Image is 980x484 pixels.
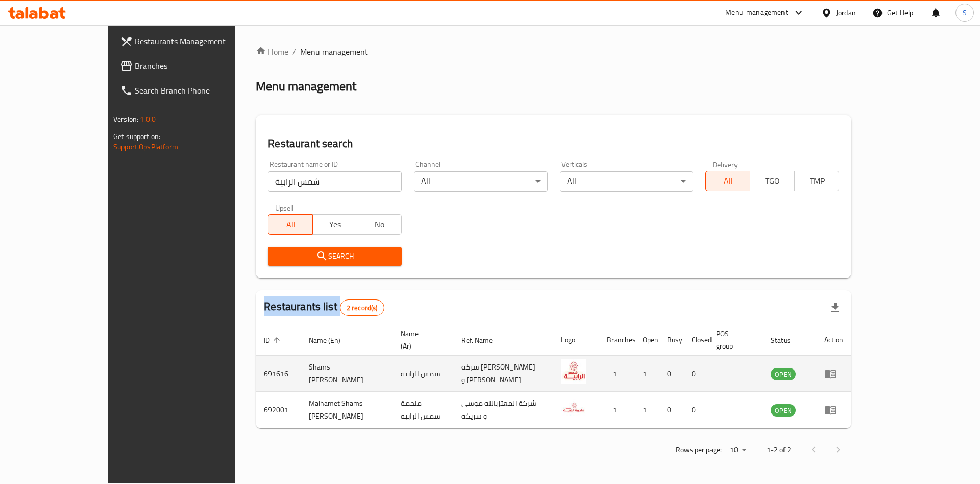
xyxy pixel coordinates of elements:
[357,214,402,235] button: No
[823,295,847,320] div: Export file
[112,78,272,103] a: Search Branch Phone
[771,368,796,380] span: OPEN
[794,171,839,191] button: TMP
[659,325,683,356] th: Busy
[561,395,586,421] img: Malhamet Shams Al Rabieh
[754,174,791,189] span: TGO
[268,214,313,235] button: All
[599,325,634,356] th: Branches
[553,325,599,356] th: Logo
[268,247,402,266] button: Search
[799,174,835,189] span: TMP
[634,356,659,392] td: 1
[767,444,791,456] p: 1-2 of 2
[726,443,750,458] div: Rows per page:
[300,45,368,58] span: Menu management
[112,54,272,78] a: Branches
[113,140,178,153] a: Support.OpsPlatform
[135,84,264,97] span: Search Branch Phone
[599,392,634,428] td: 1
[634,392,659,428] td: 1
[683,325,708,356] th: Closed
[361,217,398,232] span: No
[317,217,353,232] span: Yes
[256,45,288,58] a: Home
[659,392,683,428] td: 0
[309,334,354,347] span: Name (En)
[824,404,843,416] div: Menu
[113,130,160,143] span: Get support on:
[256,325,851,428] table: enhanced table
[268,136,839,151] h2: Restaurant search
[135,35,264,48] span: Restaurants Management
[716,328,750,352] span: POS group
[414,171,548,192] div: All
[750,171,795,191] button: TGO
[683,356,708,392] td: 0
[771,334,804,347] span: Status
[963,7,967,18] span: S
[393,356,453,392] td: شمس الرابية
[771,405,796,417] span: OPEN
[340,303,384,313] span: 2 record(s)
[256,392,301,428] td: 692001
[725,7,788,19] div: Menu-management
[461,334,506,347] span: Ref. Name
[264,299,384,316] h2: Restaurants list
[140,112,156,126] span: 1.0.0
[340,299,384,316] div: Total records count
[312,214,357,235] button: Yes
[453,392,552,428] td: شركة المعتزبالله موسى و شريكه
[705,171,750,191] button: All
[113,112,138,126] span: Version:
[599,356,634,392] td: 1
[453,356,552,392] td: شركة [PERSON_NAME] و [PERSON_NAME]
[710,174,746,189] span: All
[634,325,659,356] th: Open
[561,359,586,384] img: Shams Al Rabieh
[112,29,272,54] a: Restaurants Management
[256,356,301,392] td: 691616
[676,444,722,456] p: Rows per page:
[275,204,294,211] label: Upsell
[292,45,296,58] li: /
[273,217,309,232] span: All
[401,328,441,352] span: Name (Ar)
[301,356,393,392] td: Shams [PERSON_NAME]
[256,45,851,58] nav: breadcrumb
[560,171,694,192] div: All
[659,356,683,392] td: 0
[713,160,738,168] label: Delivery
[268,171,402,192] input: Search for restaurant name or ID..
[683,392,708,428] td: 0
[301,392,393,428] td: Malhamet Shams [PERSON_NAME]
[264,334,283,347] span: ID
[816,325,851,356] th: Action
[256,78,356,95] h2: Menu management
[836,7,856,18] div: Jordan
[276,250,394,263] span: Search
[393,392,453,428] td: ملحمة شمس الرابية
[135,60,264,72] span: Branches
